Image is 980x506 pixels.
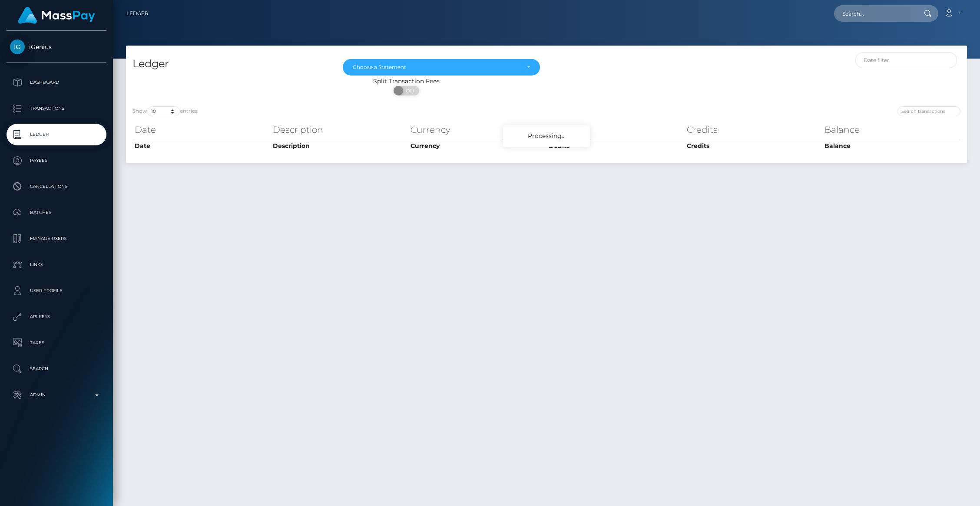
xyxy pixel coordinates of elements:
[7,43,106,51] span: iGenius
[855,52,957,68] input: Date filter
[7,124,106,145] a: Ledger
[10,76,103,89] p: Dashboard
[7,150,106,171] a: Payees
[7,98,106,119] a: Transactions
[822,139,960,153] th: Balance
[132,121,271,138] th: Date
[685,139,823,153] th: Credits
[10,232,103,245] p: Manage Users
[546,139,685,153] th: Debits
[822,121,960,138] th: Balance
[7,254,106,276] a: Links
[7,176,106,197] a: Cancellations
[7,228,106,250] a: Manage Users
[132,106,198,116] label: Show entries
[10,388,103,401] p: Admin
[7,332,106,354] a: Taxes
[10,310,103,323] p: API Keys
[271,139,409,153] th: Description
[18,7,95,24] img: MassPay Logo
[546,121,685,138] th: Debits
[10,102,103,115] p: Transactions
[353,64,520,71] div: Choose a Statement
[271,121,409,138] th: Description
[10,284,103,297] p: User Profile
[10,180,103,193] p: Cancellations
[10,154,103,167] p: Payees
[398,86,420,95] span: OFF
[7,306,106,328] a: API Keys
[408,139,546,153] th: Currency
[503,125,590,147] div: Processing...
[408,121,546,138] th: Currency
[7,280,106,302] a: User Profile
[834,5,916,22] input: Search...
[685,121,823,138] th: Credits
[147,106,180,116] select: Showentries
[132,139,271,153] th: Date
[7,72,106,93] a: Dashboard
[7,358,106,380] a: Search
[10,39,25,54] img: iGenius
[343,59,540,76] button: Choose a Statement
[10,336,103,349] p: Taxes
[132,56,330,72] h4: Ledger
[10,362,103,375] p: Search
[10,258,103,271] p: Links
[126,77,687,86] div: Split Transaction Fees
[897,106,960,116] input: Search transactions
[126,4,149,23] a: Ledger
[10,128,103,141] p: Ledger
[7,202,106,223] a: Batches
[10,206,103,219] p: Batches
[7,384,106,406] a: Admin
